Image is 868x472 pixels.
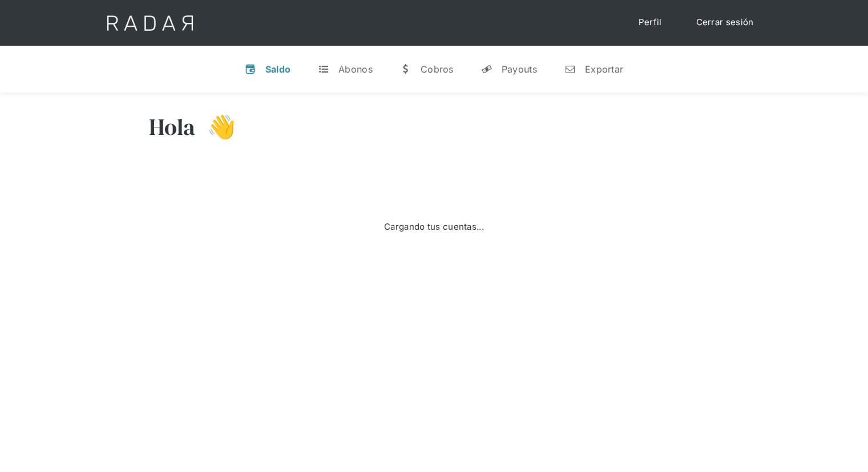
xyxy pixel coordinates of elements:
[481,63,492,75] div: y
[318,63,329,75] div: t
[421,63,454,75] div: Cobros
[564,63,576,75] div: n
[245,63,256,75] div: v
[265,63,291,75] div: Saldo
[196,113,236,141] h3: 👋
[149,113,196,141] h3: Hola
[585,63,623,75] div: Exportar
[384,221,484,234] div: Cargando tus cuentas...
[627,11,673,34] a: Perfil
[685,11,765,34] a: Cerrar sesión
[502,63,537,75] div: Payouts
[400,63,411,75] div: w
[338,63,373,75] div: Abonos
